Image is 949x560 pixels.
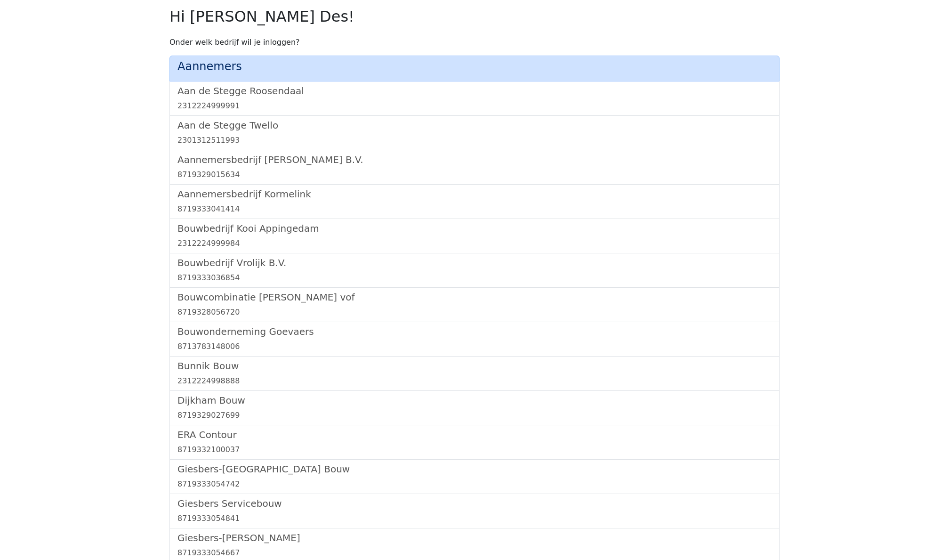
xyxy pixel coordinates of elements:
[177,375,772,387] div: 2312224998888
[177,326,772,337] h5: Bouwonderneming Goevaers
[177,498,772,509] h5: Giesbers Servicebouw
[177,326,772,352] a: Bouwonderneming Goevaers8713783148006
[177,429,772,455] a: ERA Contour8719332100037
[177,154,772,165] h5: Aannemersbedrijf [PERSON_NAME] B.V.
[177,479,772,490] div: 8719333054742
[177,292,772,303] h5: Bouwcombinatie [PERSON_NAME] vof
[177,272,772,284] div: 8719333036854
[177,341,772,352] div: 8713783148006
[177,100,772,112] div: 2312224999991
[177,203,772,215] div: 8719333041414
[169,8,780,25] h2: Hi [PERSON_NAME] Des!
[177,169,772,180] div: 8719329015634
[177,395,772,406] h5: Dijkham Bouw
[177,532,772,544] h5: Giesbers-[PERSON_NAME]
[177,238,772,249] div: 2312224999984
[177,120,772,146] a: Aan de Stegge Twello2301312511993
[177,307,772,318] div: 8719328056720
[177,292,772,318] a: Bouwcombinatie [PERSON_NAME] vof8719328056720
[177,547,772,559] div: 8719333054667
[177,60,772,73] h4: Aannemers
[177,85,772,97] h5: Aan de Stegge Roosendaal
[177,444,772,455] div: 8719332100037
[177,429,772,440] h5: ERA Contour
[177,513,772,524] div: 8719333054841
[177,257,772,268] h5: Bouwbedrijf Vrolijk B.V.
[177,410,772,421] div: 8719329027699
[177,463,772,475] h5: Giesbers-[GEOGRAPHIC_DATA] Bouw
[177,85,772,112] a: Aan de Stegge Roosendaal2312224999991
[177,120,772,131] h5: Aan de Stegge Twello
[177,223,772,249] a: Bouwbedrijf Kooi Appingedam2312224999984
[177,498,772,524] a: Giesbers Servicebouw8719333054841
[177,463,772,490] a: Giesbers-[GEOGRAPHIC_DATA] Bouw8719333054742
[177,532,772,559] a: Giesbers-[PERSON_NAME]8719333054667
[177,395,772,421] a: Dijkham Bouw8719329027699
[177,135,772,146] div: 2301312511993
[177,360,772,387] a: Bunnik Bouw2312224998888
[177,223,772,234] h5: Bouwbedrijf Kooi Appingedam
[177,257,772,284] a: Bouwbedrijf Vrolijk B.V.8719333036854
[169,37,780,48] p: Onder welk bedrijf wil je inloggen?
[177,188,772,215] a: Aannemersbedrijf Kormelink8719333041414
[177,188,772,200] h5: Aannemersbedrijf Kormelink
[177,154,772,180] a: Aannemersbedrijf [PERSON_NAME] B.V.8719329015634
[177,360,772,372] h5: Bunnik Bouw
